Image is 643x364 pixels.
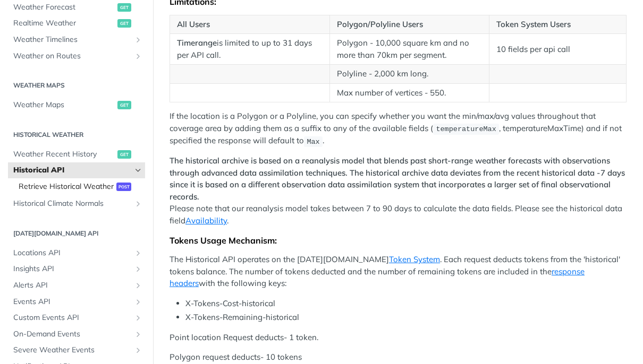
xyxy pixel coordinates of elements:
[8,162,145,178] a: Historical APIHide subpages for Historical API
[185,311,627,324] li: X-Tokens-Remaining-historical
[8,15,145,31] a: Realtime Weatherget
[13,280,131,291] span: Alerts API
[170,155,625,202] strong: The historical archive is based on a reanalysis model that blends past short-range weather foreca...
[185,215,227,226] a: Availability
[134,36,142,44] button: Show subpages for Weather Timelines
[134,314,142,322] button: Show subpages for Custom Events API
[8,278,145,293] a: Alerts APIShow subpages for Alerts API
[13,179,145,195] a: Retrieve Historical Weatherpost
[170,155,627,227] p: Please note that our reanalysis model takes between 7 to 90 days to calculate the data fields. Pl...
[436,125,496,133] span: temperatureMax
[170,254,627,290] p: The Historical API operates on the [DATE][DOMAIN_NAME] . Each request deducts tokens from the 'hi...
[185,298,627,310] li: X-Tokens-Cost-historical
[134,298,142,306] button: Show subpages for Events API
[13,18,115,29] span: Realtime Weather
[13,345,131,356] span: Severe Weather Events
[8,81,145,90] h2: Weather Maps
[170,110,627,147] p: If the location is a Polygon or a Polyline, you can specify whether you want the min/max/avg valu...
[13,100,115,110] span: Weather Maps
[13,248,131,258] span: Locations API
[8,245,145,261] a: Locations APIShow subpages for Locations API
[329,15,489,34] th: Polygon/Polyline Users
[13,2,115,13] span: Weather Forecast
[170,15,330,34] th: All Users
[489,34,627,65] td: 10 fields per api call
[8,97,145,113] a: Weather Mapsget
[13,149,115,160] span: Weather Recent History
[13,198,131,209] span: Historical Climate Normals
[117,101,131,109] span: get
[13,313,131,323] span: Custom Events API
[8,294,145,310] a: Events APIShow subpages for Events API
[134,281,142,290] button: Show subpages for Alerts API
[134,265,142,273] button: Show subpages for Insights API
[117,19,131,28] span: get
[329,65,489,84] td: Polyline - 2,000 km long.
[170,332,627,344] p: Point location Request deducts- 1 token.
[117,3,131,12] span: get
[389,254,440,264] a: Token System
[134,52,142,60] button: Show subpages for Weather on Routes
[8,229,145,238] h2: [DATE][DOMAIN_NAME] API
[8,261,145,277] a: Insights APIShow subpages for Insights API
[117,150,131,159] span: get
[8,130,145,140] h2: Historical Weather
[177,38,217,48] strong: Timerange
[307,137,319,145] span: Max
[134,346,142,354] button: Show subpages for Severe Weather Events
[8,196,145,212] a: Historical Climate NormalsShow subpages for Historical Climate Normals
[170,34,330,65] td: is limited to up to 31 days per API call.
[13,264,131,274] span: Insights API
[13,329,131,340] span: On-Demand Events
[134,330,142,339] button: Show subpages for On-Demand Events
[8,326,145,342] a: On-Demand EventsShow subpages for On-Demand Events
[8,342,145,358] a: Severe Weather EventsShow subpages for Severe Weather Events
[13,51,131,62] span: Weather on Routes
[170,351,627,363] p: Polygon request deducts- 10 tokens
[134,166,142,175] button: Hide subpages for Historical API
[19,181,114,192] span: Retrieve Historical Weather
[134,200,142,208] button: Show subpages for Historical Climate Normals
[8,32,145,48] a: Weather TimelinesShow subpages for Weather Timelines
[13,34,131,45] span: Weather Timelines
[170,235,627,246] div: Tokens Usage Mechanism:
[489,15,627,34] th: Token System Users
[8,146,145,162] a: Weather Recent Historyget
[116,183,131,191] span: post
[329,83,489,102] td: Max number of vertices - 550.
[13,165,131,176] span: Historical API
[134,249,142,257] button: Show subpages for Locations API
[329,34,489,65] td: Polygon - 10,000 square km and no more than 70km per segment.
[8,48,145,64] a: Weather on RoutesShow subpages for Weather on Routes
[13,297,131,307] span: Events API
[8,310,145,326] a: Custom Events APIShow subpages for Custom Events API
